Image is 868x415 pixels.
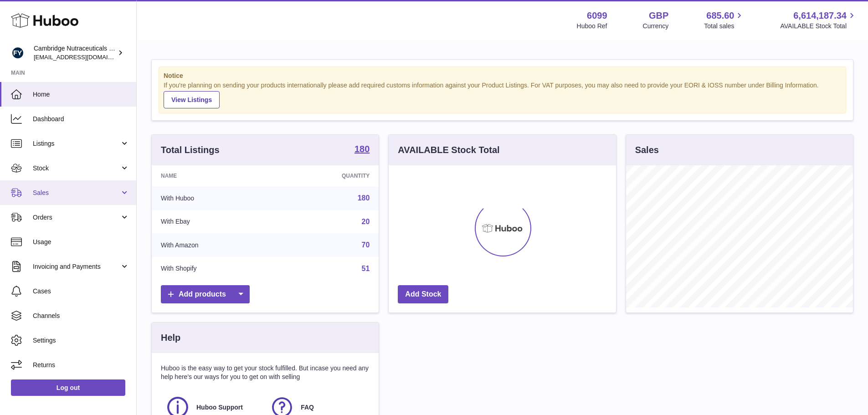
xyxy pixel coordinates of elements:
[196,403,243,412] span: Huboo Support
[704,22,745,31] span: Total sales
[301,403,314,412] span: FAQ
[362,218,370,225] a: 20
[33,139,120,148] span: Listings
[793,10,847,22] span: 6,614,187.34
[780,10,857,31] a: 6,614,187.34 AVAILABLE Stock Total
[354,144,370,155] a: 180
[161,285,250,304] a: Add products
[11,46,25,60] img: huboo@camnutra.com
[11,379,125,396] a: Log out
[635,144,659,156] h3: Sales
[152,257,276,281] td: With Shopify
[161,364,370,381] p: Huboo is the easy way to get your stock fulfilled. But incase you need any help here's our ways f...
[164,91,220,108] a: View Listings
[780,22,857,31] span: AVAILABLE Stock Total
[398,285,448,304] a: Add Stock
[704,10,745,31] a: 685.60 Total sales
[577,22,607,31] div: Huboo Ref
[152,186,276,210] td: With Huboo
[33,336,129,345] span: Settings
[362,241,370,249] a: 70
[33,287,129,296] span: Cases
[354,144,370,154] strong: 180
[164,72,841,80] strong: Notice
[33,115,129,123] span: Dashboard
[161,144,220,156] h3: Total Listings
[33,189,120,197] span: Sales
[276,165,379,186] th: Quantity
[362,265,370,272] a: 51
[161,332,180,344] h3: Help
[34,44,116,61] div: Cambridge Nutraceuticals Ltd
[33,90,129,99] span: Home
[34,53,134,61] span: [EMAIL_ADDRESS][DOMAIN_NAME]
[33,312,129,320] span: Channels
[152,210,276,234] td: With Ebay
[152,165,276,186] th: Name
[649,10,668,22] strong: GBP
[164,81,841,108] div: If you're planning on sending your products internationally please add required customs informati...
[33,262,120,271] span: Invoicing and Payments
[643,22,669,31] div: Currency
[33,213,120,222] span: Orders
[706,10,734,22] span: 685.60
[33,238,129,246] span: Usage
[587,10,607,22] strong: 6099
[152,233,276,257] td: With Amazon
[358,194,370,202] a: 180
[33,164,120,173] span: Stock
[398,144,499,156] h3: AVAILABLE Stock Total
[33,361,129,369] span: Returns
